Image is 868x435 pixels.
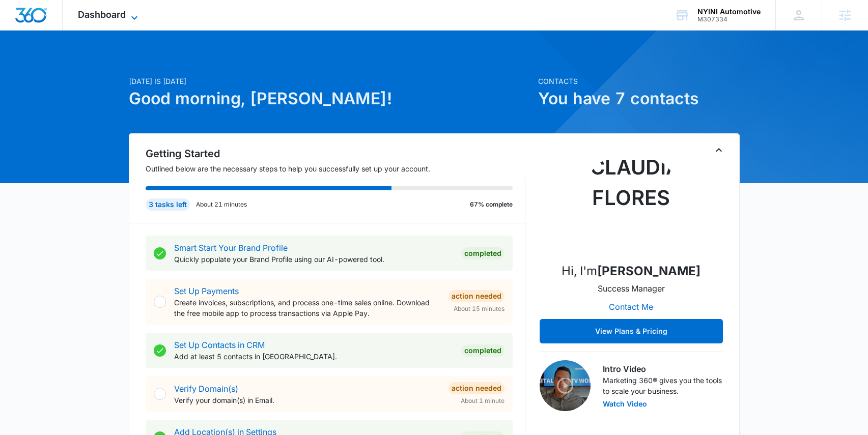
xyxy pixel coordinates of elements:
[174,395,440,405] p: Verify your domain(s) in Email.
[461,396,505,405] span: About 1 minute
[603,400,647,408] button: Watch Video
[196,200,247,209] p: About 21 minutes
[461,344,505,357] div: Completed
[603,363,723,375] h3: Intro Video
[449,382,505,394] div: Action Needed
[129,86,532,111] h1: Good morning, [PERSON_NAME]!
[454,304,505,313] span: About 15 minutes
[174,351,453,362] p: Add at least 5 contacts in [GEOGRAPHIC_DATA].
[538,86,740,111] h1: You have 7 contacts
[697,8,761,16] div: account name
[598,282,665,295] p: Success Manager
[538,76,740,86] p: Contacts
[603,375,723,396] p: Marketing 360® gives you the tools to scale your business.
[146,198,190,211] div: 3 tasks left
[78,9,126,20] span: Dashboard
[174,340,265,350] a: Set Up Contacts in CRM
[174,243,288,253] a: Smart Start Your Brand Profile
[174,297,440,318] p: Create invoices, subscriptions, and process one-time sales online. Download the free mobile app t...
[580,152,682,254] img: Claudia Flores
[599,295,663,319] button: Contact Me
[146,146,525,161] h2: Getting Started
[697,16,761,23] div: account id
[470,200,513,209] p: 67% complete
[562,262,701,280] p: Hi, I'm
[174,384,238,394] a: Verify Domain(s)
[174,286,239,296] a: Set Up Payments
[461,247,505,259] div: Completed
[146,163,525,174] p: Outlined below are the necessary steps to help you successfully set up your account.
[129,76,532,86] p: [DATE] is [DATE]
[540,360,591,411] img: Intro Video
[540,319,723,343] button: View Plans & Pricing
[174,254,453,265] p: Quickly populate your Brand Profile using our AI-powered tool.
[713,144,725,156] button: Toggle Collapse
[597,264,701,278] strong: [PERSON_NAME]
[449,290,505,302] div: Action Needed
